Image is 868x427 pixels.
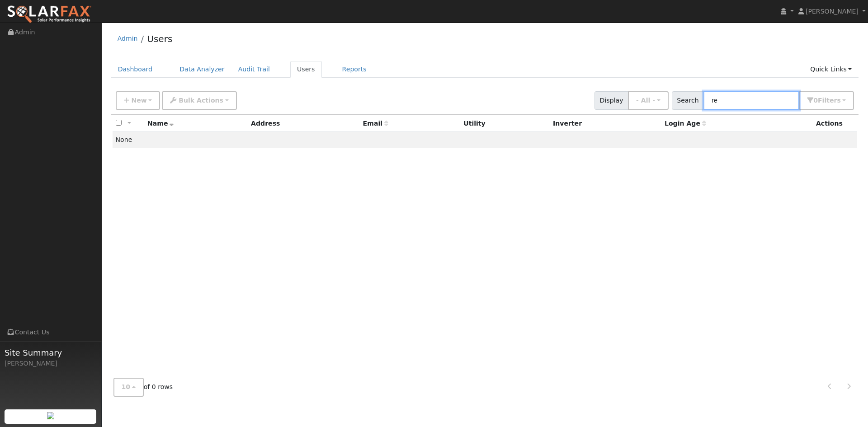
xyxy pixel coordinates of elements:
a: Data Analyzer [173,61,231,78]
span: Filter [818,97,841,104]
div: Actions [816,119,854,128]
span: of 0 rows [113,378,173,396]
span: Name [147,120,174,127]
span: Days since last login [665,120,706,127]
button: New [116,91,160,110]
div: [PERSON_NAME] [5,359,97,368]
span: Email [363,120,388,127]
button: 0Filters [799,91,854,110]
a: Users [147,33,172,44]
a: Quick Links [803,61,859,78]
span: New [131,97,146,104]
div: Utility [463,119,547,128]
a: Audit Trail [231,61,277,78]
span: Bulk Actions [179,97,223,104]
span: Display [594,91,628,110]
img: SolarFax [7,5,92,24]
a: Users [290,61,322,78]
span: Search [672,91,704,110]
div: Address [251,119,356,128]
img: retrieve [47,412,54,419]
a: Dashboard [111,61,160,78]
input: Search [703,91,799,110]
span: 10 [122,383,131,390]
span: s [837,97,840,104]
span: Site Summary [5,347,97,359]
button: Bulk Actions [162,91,236,110]
a: Admin [118,35,138,42]
button: - All - [628,91,669,110]
div: Inverter [553,119,658,128]
td: None [113,132,858,148]
span: [PERSON_NAME] [806,8,859,15]
button: 10 [113,378,144,396]
a: Reports [335,61,373,78]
